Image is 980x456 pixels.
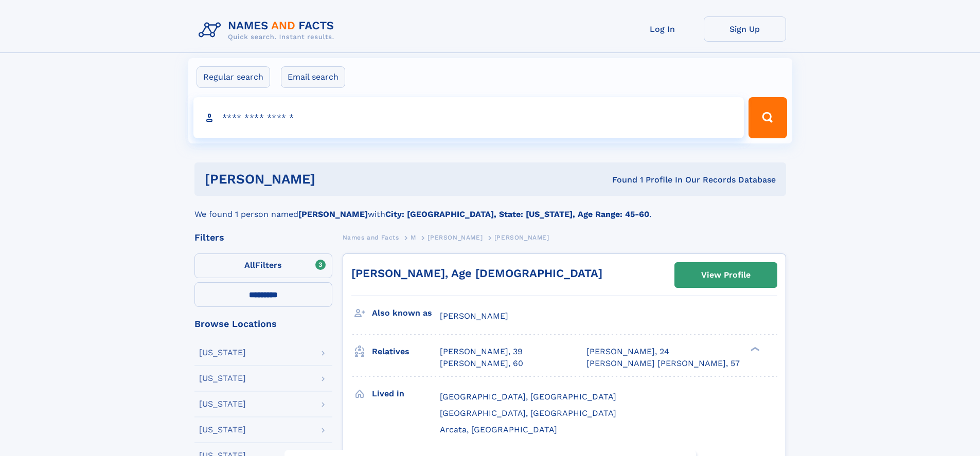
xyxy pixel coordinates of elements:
a: [PERSON_NAME] [427,231,483,244]
div: Found 1 Profile In Our Records Database [464,174,776,186]
span: Arcata, [GEOGRAPHIC_DATA] [440,425,557,434]
label: Regular search [197,66,270,88]
div: Browse Locations [194,319,332,329]
a: [PERSON_NAME], 24 [586,346,669,357]
b: [PERSON_NAME] [298,209,368,219]
h3: Lived in [372,385,440,403]
input: search input [193,97,744,138]
a: M [411,231,416,244]
div: View Profile [701,263,751,287]
h3: Relatives [372,343,440,360]
div: Filters [194,233,332,242]
a: View Profile [675,263,777,287]
a: [PERSON_NAME], Age [DEMOGRAPHIC_DATA] [351,267,602,280]
img: Logo Names and Facts [194,16,343,44]
span: M [411,234,416,241]
span: [PERSON_NAME] [440,311,508,321]
a: Names and Facts [343,231,399,244]
span: [PERSON_NAME] [427,234,483,241]
label: Email search [281,66,345,88]
span: All [244,260,255,270]
a: Sign Up [704,16,786,42]
span: [GEOGRAPHIC_DATA], [GEOGRAPHIC_DATA] [440,392,616,402]
div: [US_STATE] [199,400,246,408]
div: [US_STATE] [199,426,246,434]
b: City: [GEOGRAPHIC_DATA], State: [US_STATE], Age Range: 45-60 [385,209,649,219]
label: Filters [194,253,332,278]
span: [PERSON_NAME] [494,234,549,241]
div: We found 1 person named with . [194,196,786,221]
a: [PERSON_NAME], 60 [440,358,523,369]
h3: Also known as [372,304,440,322]
div: ❯ [748,346,760,353]
span: [GEOGRAPHIC_DATA], [GEOGRAPHIC_DATA] [440,408,616,418]
a: [PERSON_NAME] [PERSON_NAME], 57 [586,358,740,369]
div: [US_STATE] [199,374,246,382]
a: Log In [621,16,704,42]
a: [PERSON_NAME], 39 [440,346,523,357]
button: Search Button [749,97,787,138]
h1: [PERSON_NAME] [205,173,464,186]
div: [US_STATE] [199,349,246,357]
